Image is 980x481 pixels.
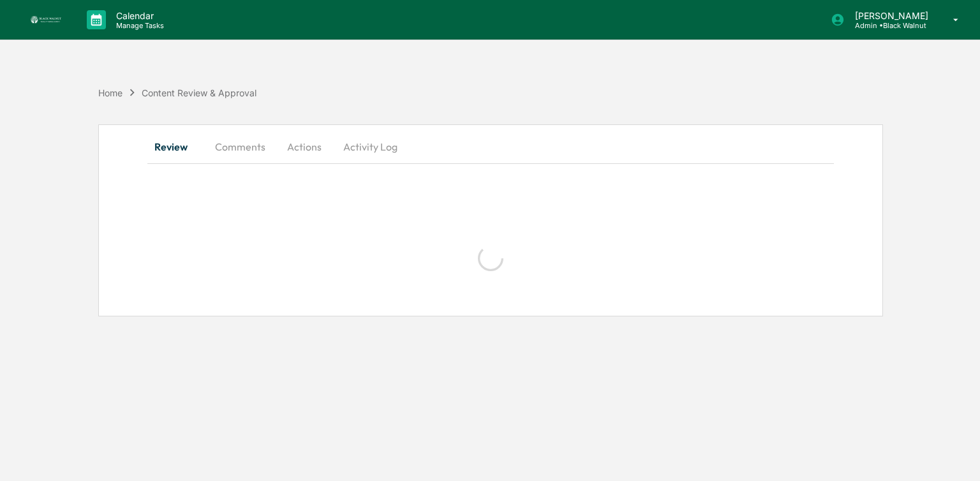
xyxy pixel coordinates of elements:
[845,21,935,30] p: Admin • Black Walnut
[333,131,408,162] button: Activity Log
[147,131,205,162] button: Review
[31,16,61,24] img: logo
[147,131,833,162] div: secondary tabs example
[845,10,935,21] p: [PERSON_NAME]
[106,21,170,30] p: Manage Tasks
[205,131,276,162] button: Comments
[98,87,122,98] div: Home
[142,87,256,98] div: Content Review & Approval
[106,10,170,21] p: Calendar
[276,131,333,162] button: Actions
